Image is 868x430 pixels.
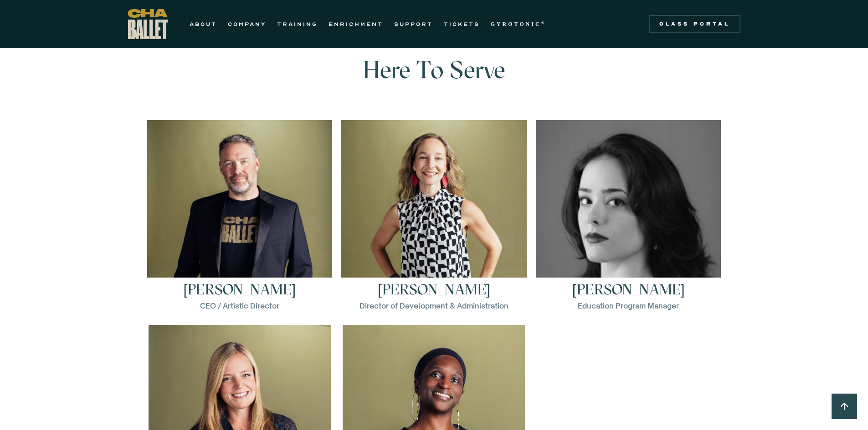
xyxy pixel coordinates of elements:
div: Director of Development & Administration [360,300,508,311]
div: Class Portal [655,20,735,28]
div: Education Program Manager [578,300,679,311]
a: ENRICHMENT [329,19,383,30]
a: ABOUT [190,19,217,30]
a: home [128,9,168,39]
a: Class Portal [649,15,740,33]
div: CEO / Artistic Director [200,300,279,311]
a: [PERSON_NAME]Director of Development & Administration [341,120,527,311]
a: TICKETS [444,19,480,30]
sup: ® [541,20,546,25]
h3: [PERSON_NAME] [572,282,685,297]
h3: [PERSON_NAME] [378,282,490,297]
a: [PERSON_NAME]Education Program Manager [536,120,721,311]
h3: Here To Serve [286,56,582,102]
strong: GYROTONIC [491,21,541,27]
a: [PERSON_NAME]CEO / Artistic Director [147,120,333,311]
a: GYROTONIC® [491,19,546,30]
a: COMPANY [228,19,266,30]
h3: [PERSON_NAME] [183,282,296,297]
a: SUPPORT [394,19,433,30]
a: TRAINING [277,19,318,30]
